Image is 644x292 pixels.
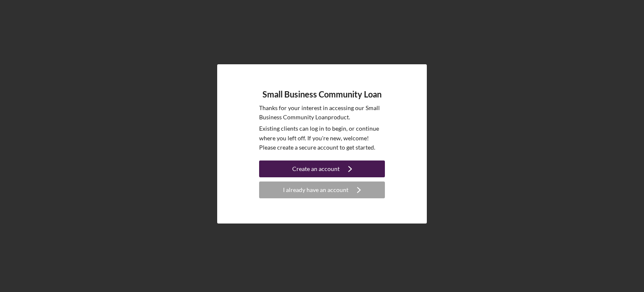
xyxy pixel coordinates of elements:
p: Existing clients can log in to begin, or continue where you left off. If you're new, welcome! Ple... [259,124,385,152]
button: Create an account [259,160,385,177]
a: Create an account [259,160,385,179]
p: Thanks for your interest in accessing our Small Business Community Loan product. [259,103,385,122]
div: I already have an account [283,182,348,198]
h4: Small Business Community Loan [262,89,382,99]
div: Create an account [292,160,340,177]
button: I already have an account [259,182,385,198]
